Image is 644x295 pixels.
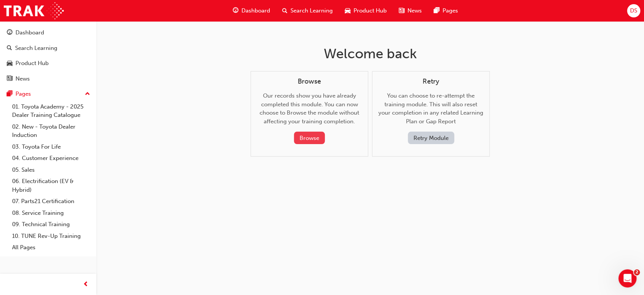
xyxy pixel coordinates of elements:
button: Pages [3,87,93,101]
button: Emoji picker [12,231,18,237]
span: search-icon [282,6,287,16]
iframe: Intercom live chat [618,269,636,287]
div: Which option below best describes your issue? [6,169,124,193]
span: Dashboard [241,6,270,15]
a: 01. Toyota Academy - 2025 Dealer Training Catalogue [9,101,93,121]
div: Close [132,3,146,17]
button: Retry Module [408,132,454,144]
span: Pages [443,6,458,15]
h1: Trak [37,4,49,9]
a: 07. Parts21 Certification [9,196,93,207]
div: Hi, ​ [12,69,118,84]
div: Choose from the options below, and we’ll get back to you shortly. [12,121,118,136]
button: DS [627,4,640,17]
span: pages-icon [434,6,440,16]
div: Our records show you have already completed this module. You can now choose to Browse the module ... [257,78,362,144]
p: Active 30m ago [37,9,75,17]
a: All Pages [9,242,93,253]
h4: Browse [257,78,362,86]
span: prev-icon [83,280,89,289]
button: go back [5,3,19,17]
span: Missing completions [52,31,109,37]
div: E-Learning Module Issues [72,151,139,158]
button: Gif picker [24,231,30,237]
a: News [3,72,93,86]
div: Dima says… [6,146,145,169]
div: Search Learning [15,44,57,53]
a: 06. Electrification (EV & Hybrid) [9,175,93,196]
div: This is Menno and [PERSON_NAME] from Toyota. Before we can help you, we’ll ask you a few question... [12,84,118,121]
span: DS [630,6,637,15]
a: 03. Toyota For Life [9,141,93,153]
a: guage-iconDashboard [227,3,276,19]
span: car-icon [345,6,350,16]
a: 05. Sales [9,164,93,176]
span: news-icon [399,6,404,16]
a: Dashboard [3,26,93,40]
span: search-icon [7,45,12,52]
button: Start recording [48,231,54,237]
span: car-icon [7,60,12,67]
h4: Retry [378,78,483,86]
span: up-icon [85,89,90,99]
button: Send a message… [129,228,141,240]
button: Upload attachment [36,231,42,237]
button: Home [118,3,132,17]
a: car-iconProduct Hub [339,3,393,19]
div: Pages [15,90,31,98]
div: Lisa and Menno says… [6,65,145,146]
span: Search Learning [290,6,333,15]
a: 09. Technical Training [9,219,93,230]
img: Trak [4,2,64,19]
a: Product Hub [3,56,93,70]
span: 2 [634,269,640,275]
a: 10. TUNE Rev-Up Training [9,230,93,242]
a: 02. New - Toyota Dealer Induction [9,121,93,141]
div: Dima says… [6,199,145,229]
div: Which option below best describes your issue? [12,174,118,188]
a: Missing completions [36,26,115,42]
div: News [15,75,30,83]
button: DashboardSearch LearningProduct HubNews [3,24,93,87]
a: pages-iconPages [428,3,464,19]
div: My module is not showing as completed within my training history. [33,203,139,218]
span: Product Hub [354,6,387,15]
div: Lisa and Menno says… [6,169,145,199]
a: 08. Service Training [9,207,93,219]
div: My module is not showing as completed within my training history. [27,199,145,223]
div: You can choose to re-attempt the training module. This will also reset your completion in any rel... [378,78,483,144]
textarea: Message… [6,215,144,228]
h1: Welcome back [251,45,490,62]
div: Profile image for Trak [22,4,34,16]
a: 04. Customer Experience [9,152,93,164]
a: Search Learning [3,41,93,55]
div: Dashboard [15,28,44,37]
span: pages-icon [7,91,12,98]
div: Product Hub [15,59,49,68]
span: News [407,6,422,15]
span: guage-icon [233,6,238,16]
span: guage-icon [7,29,12,36]
span: news-icon [7,76,12,82]
div: Hi,​This is Menno and [PERSON_NAME] from Toyota. Before we can help you, we’ll ask you a few ques... [6,65,124,140]
a: news-iconNews [393,3,428,19]
button: Browse [294,132,325,144]
div: E-Learning Module Issues [66,146,145,163]
a: search-iconSearch Learning [276,3,339,19]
